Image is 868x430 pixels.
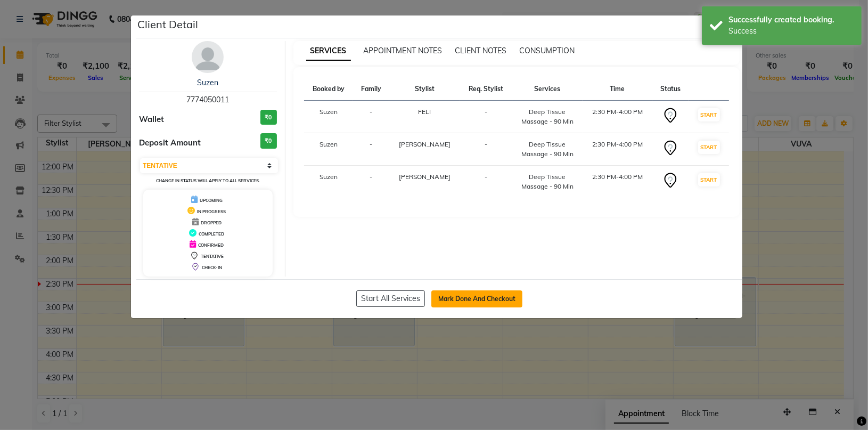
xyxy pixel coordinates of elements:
[419,108,431,116] span: FELI
[353,101,389,133] td: -
[306,42,351,61] span: SERVICES
[356,290,425,307] button: Start All Services
[698,173,720,186] button: START
[197,78,218,87] a: Suzen
[364,46,443,55] span: APPOINTMENT NOTES
[202,265,222,270] span: CHECK-IN
[583,78,652,101] th: Time
[399,173,451,181] span: [PERSON_NAME]
[520,46,575,55] span: CONSUMPTION
[353,133,389,166] td: -
[304,133,353,166] td: Suzen
[260,133,277,149] h3: ₹0
[460,101,512,133] td: -
[139,113,164,126] span: Wallet
[304,101,353,133] td: Suzen
[460,166,512,198] td: -
[389,78,460,101] th: Stylist
[260,110,277,125] h3: ₹0
[304,166,353,198] td: Suzen
[728,26,854,37] div: Success
[519,172,576,191] div: Deep Tissue Massage - 90 Min
[460,78,512,101] th: Req. Stylist
[698,141,720,154] button: START
[139,137,201,149] span: Deposit Amount
[583,101,652,133] td: 2:30 PM-4:00 PM
[698,108,720,121] button: START
[431,290,522,307] button: Mark Done And Checkout
[460,133,512,166] td: -
[201,220,222,225] span: DROPPED
[200,198,223,203] span: UPCOMING
[198,242,224,248] span: CONFIRMED
[156,178,260,183] small: Change in status will apply to all services.
[583,166,652,198] td: 2:30 PM-4:00 PM
[399,140,451,148] span: [PERSON_NAME]
[201,254,224,259] span: TENTATIVE
[197,209,226,214] span: IN PROGRESS
[192,41,224,73] img: avatar
[728,14,854,26] div: Successfully created booking.
[583,133,652,166] td: 2:30 PM-4:00 PM
[652,78,689,101] th: Status
[519,140,576,159] div: Deep Tissue Massage - 90 Min
[199,231,224,237] span: COMPLETED
[455,46,507,55] span: CLIENT NOTES
[137,17,198,33] h5: Client Detail
[304,78,353,101] th: Booked by
[186,95,229,104] span: 7774050011
[353,78,389,101] th: Family
[353,166,389,198] td: -
[512,78,583,101] th: Services
[519,107,576,126] div: Deep Tissue Massage - 90 Min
